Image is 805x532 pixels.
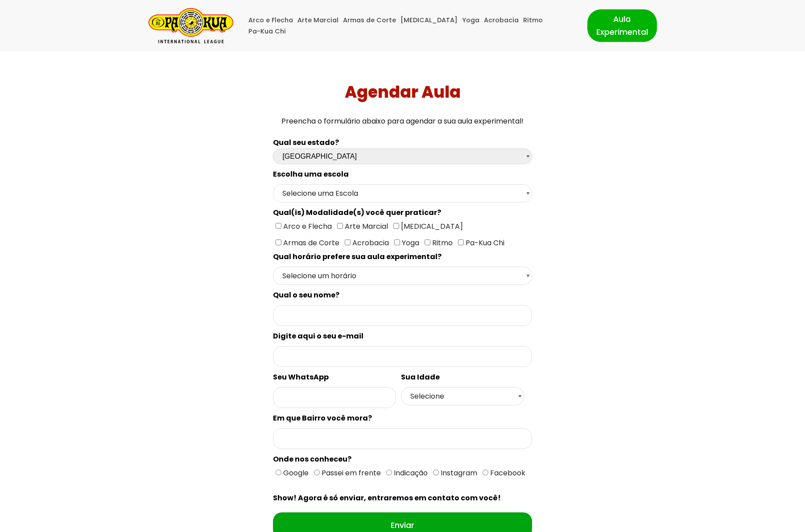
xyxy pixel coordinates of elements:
spam: Em que Bairro você mora? [273,413,372,423]
span: Google [281,468,309,478]
span: Ritmo [430,238,453,248]
spam: Qual(is) Modalidade(s) você quer praticar? [273,207,441,218]
a: Arco e Flecha [248,15,293,26]
span: Yoga [400,238,419,248]
spam: Onde nos conheceu? [273,454,351,464]
span: [MEDICAL_DATA] [399,221,463,231]
span: Arte Marcial [343,221,388,231]
a: Arte Marcial [297,15,339,26]
a: Ritmo [523,15,543,26]
input: Yoga [394,239,400,245]
a: Yoga [462,15,479,26]
input: Indicação [386,470,392,475]
p: Preencha o formulário abaixo para agendar a sua aula experimental! [4,115,802,127]
h1: Agendar Aula [4,82,802,102]
spam: Sua Idade [401,372,440,382]
div: Menu primário [247,15,574,37]
spam: Seu WhatsApp [273,372,329,382]
input: Pa-Kua Chi [458,239,464,245]
input: Facebook [483,470,488,475]
spam: Digite aqui o seu e-mail [273,331,363,341]
input: Arco e Flecha [276,223,281,229]
a: Pa-Kua Brasil Uma Escola de conhecimentos orientais para toda a família. Foco, habilidade concent... [149,8,233,43]
a: Armas de Corte [343,15,396,26]
span: Facebook [488,468,525,478]
input: Arte Marcial [337,223,343,229]
b: Qual seu estado? [273,137,339,148]
spam: Qual o seu nome? [273,290,339,300]
spam: Show! Agora é só enviar, entraremos em contato com você! [273,493,501,503]
span: Acrobacia [351,238,389,248]
a: Acrobacia [484,15,519,26]
spam: Escolha uma escola [273,169,349,179]
span: Indicação [392,468,428,478]
span: Arco e Flecha [281,221,332,231]
input: Instagram [433,470,439,475]
span: Armas de Corte [281,238,339,248]
span: Pa-Kua Chi [464,238,504,248]
span: Instagram [439,468,477,478]
spam: Qual horário prefere sua aula experimental? [273,252,442,262]
input: Ritmo [425,239,430,245]
a: [MEDICAL_DATA] [400,15,458,26]
a: Aula Experimental [587,9,657,41]
input: [MEDICAL_DATA] [393,223,399,229]
input: Acrobacia [345,239,351,245]
input: Passei em frente [314,470,320,475]
a: Pa-Kua Chi [248,26,286,37]
input: Google [276,470,281,475]
input: Armas de Corte [276,239,281,245]
span: Passei em frente [320,468,381,478]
